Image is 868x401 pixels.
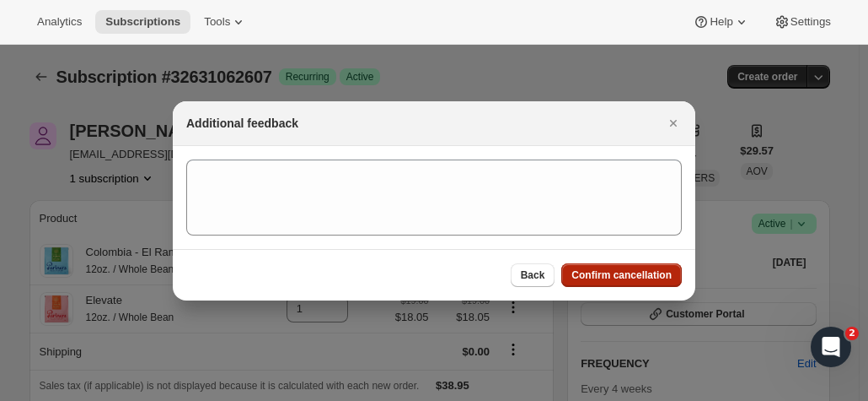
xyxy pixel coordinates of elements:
[811,327,851,367] iframe: Intercom live chat
[37,15,82,29] span: Analytics
[511,263,555,287] button: Back
[710,15,732,29] span: Help
[683,10,759,34] button: Help
[204,15,230,29] span: Tools
[561,263,682,287] button: Confirm cancellation
[27,10,92,34] button: Analytics
[571,268,672,282] span: Confirm cancellation
[845,327,859,340] span: 2
[186,115,298,132] h2: Additional feedback
[764,10,841,34] button: Settings
[194,10,257,34] button: Tools
[662,111,685,135] button: Close
[790,15,831,29] span: Settings
[95,10,190,34] button: Subscriptions
[105,15,180,29] span: Subscriptions
[521,268,545,282] span: Back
